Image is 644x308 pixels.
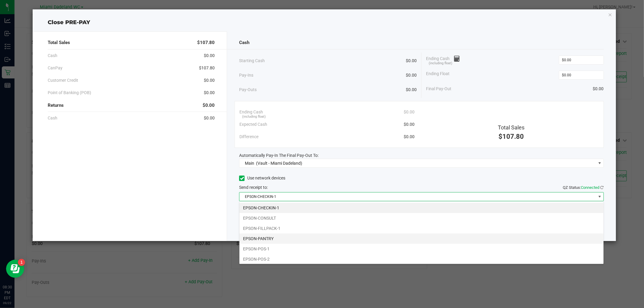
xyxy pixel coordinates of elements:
span: Automatically Pay-In The Final Pay-Out To: [239,153,319,158]
span: Send receipt to: [239,185,268,190]
li: EPSON-CONSULT [239,213,604,223]
span: $0.00 [404,134,415,140]
span: Point of Banking (POB) [48,90,91,96]
span: $0.00 [204,90,215,96]
span: Total Sales [498,124,524,131]
span: $0.00 [204,115,215,121]
span: Ending Cash [239,109,263,115]
span: $107.80 [197,39,215,46]
span: Starting Cash [239,58,265,64]
span: Ending Cash [426,56,460,65]
span: (including float) [429,61,452,66]
span: $0.00 [404,109,415,115]
span: $0.00 [204,52,215,59]
iframe: Resource center [6,260,24,278]
span: Cash [239,39,249,46]
li: EPSON-POS-2 [239,254,604,264]
span: $107.80 [199,65,215,71]
li: EPSON-POS-1 [239,244,604,254]
span: Cash [48,115,57,121]
span: Ending Float [426,71,450,80]
span: $0.00 [404,121,415,128]
span: $0.00 [593,86,604,92]
div: Close PRE-PAY [33,18,616,27]
span: Customer Credit [48,77,78,84]
span: Difference [239,134,258,140]
span: Final Pay-Out [426,86,451,92]
span: Total Sales [48,39,70,46]
span: (including float) [242,114,266,119]
span: Pay-Outs [239,87,257,93]
li: EPSON-PANTRY [239,233,604,244]
span: Expected Cash [239,121,267,128]
span: Main [245,161,254,166]
span: $0.00 [406,72,417,78]
div: Returns [48,99,215,112]
span: $107.80 [498,133,524,140]
span: $0.00 [406,58,417,64]
span: Cash [48,52,57,59]
span: QZ Status: [563,185,604,190]
li: EPSON-CHECKIN-1 [239,203,604,213]
span: Pay-Ins [239,72,253,78]
li: EPSON-FILLPACK-1 [239,223,604,233]
span: $0.00 [203,102,215,109]
iframe: Resource center unread badge [18,259,25,266]
span: $0.00 [204,77,215,84]
span: EPSON-CHECKIN-1 [239,192,596,201]
span: Connected [581,185,600,190]
span: $0.00 [406,87,417,93]
span: CanPay [48,65,62,71]
span: (Vault - Miami Dadeland) [256,161,302,166]
label: Use network devices [239,175,285,181]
